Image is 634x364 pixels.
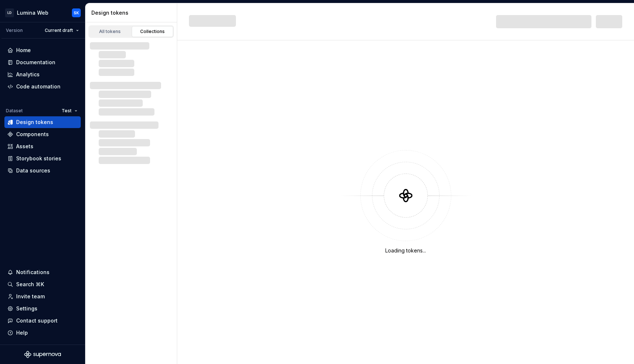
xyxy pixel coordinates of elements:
[4,165,81,176] a: Data sources
[5,8,14,17] div: LD
[16,293,45,300] div: Invite team
[16,119,53,126] div: Design tokens
[6,108,23,114] div: Dataset
[16,269,50,276] div: Notifications
[16,71,40,78] div: Analytics
[4,44,81,56] a: Home
[4,141,81,152] a: Assets
[16,83,61,90] div: Code automation
[74,10,79,16] div: SK
[4,315,81,327] button: Contact support
[4,327,81,339] button: Help
[4,69,81,80] a: Analytics
[4,266,81,278] button: Notifications
[6,28,23,33] div: Version
[16,281,44,288] div: Search ⌘K
[91,9,174,17] div: Design tokens
[4,291,81,302] a: Invite team
[16,59,55,66] div: Documentation
[1,5,84,21] button: LDLumina WebSK
[16,329,28,336] div: Help
[58,106,81,116] button: Test
[385,247,426,254] div: Loading tokens...
[16,317,58,324] div: Contact support
[62,108,72,114] span: Test
[16,305,37,312] div: Settings
[4,128,81,140] a: Components
[24,351,61,358] svg: Supernova Logo
[16,143,33,150] div: Assets
[41,25,82,36] button: Current draft
[16,47,31,54] div: Home
[4,279,81,290] button: Search ⌘K
[16,131,49,138] div: Components
[17,9,48,17] div: Lumina Web
[134,29,171,34] div: Collections
[4,57,81,68] a: Documentation
[4,116,81,128] a: Design tokens
[4,303,81,314] a: Settings
[92,29,128,34] div: All tokens
[16,155,61,162] div: Storybook stories
[4,153,81,164] a: Storybook stories
[4,81,81,92] a: Code automation
[45,28,73,33] span: Current draft
[16,167,50,174] div: Data sources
